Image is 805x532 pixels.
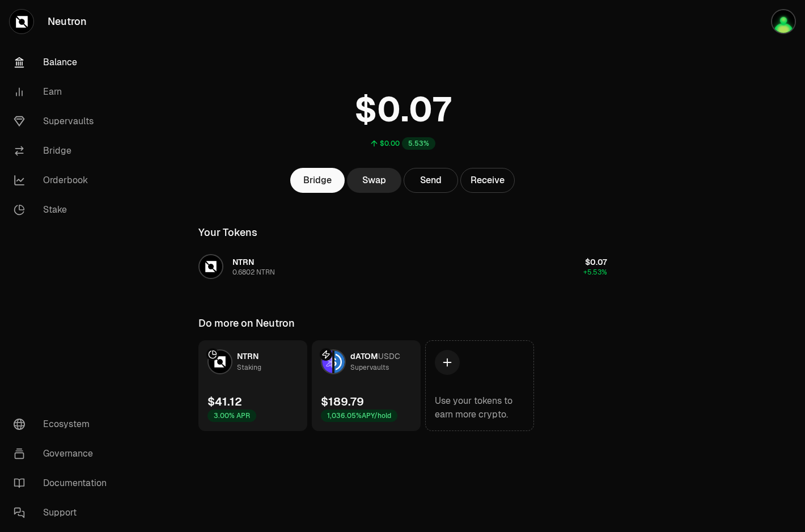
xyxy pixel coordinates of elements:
div: Supervaults [350,362,389,373]
a: Stake [5,195,122,225]
a: Earn [5,77,122,107]
img: NTRN Logo [200,255,222,278]
img: USDC Logo [334,351,345,373]
div: Staking [237,362,261,373]
a: Governance [5,439,122,468]
a: Bridge [5,136,122,166]
div: 1,036.05% APY/hold [321,409,397,422]
a: Ecosystem [5,409,122,439]
a: Balance [5,48,122,77]
span: $0.07 [585,257,607,267]
div: Do more on Neutron [198,315,295,331]
div: Your Tokens [198,225,257,240]
a: Swap [347,168,401,193]
a: NTRN LogoNTRNStaking$41.123.00% APR [198,340,307,431]
span: +5.53% [583,268,607,277]
a: Support [5,498,122,527]
span: USDC [378,351,400,361]
div: 0.6802 NTRN [232,268,275,277]
div: 5.53% [402,137,435,150]
div: $0.00 [380,139,400,148]
div: $41.12 [207,394,242,409]
a: Orderbook [5,166,122,195]
a: Documentation [5,468,122,498]
div: Use your tokens to earn more crypto. [435,394,524,421]
img: ann [771,9,796,34]
a: Use your tokens to earn more crypto. [425,340,534,431]
span: NTRN [237,351,259,361]
button: Receive [460,168,515,193]
a: Bridge [290,168,345,193]
a: Supervaults [5,107,122,136]
a: dATOM LogoUSDC LogodATOMUSDCSupervaults$189.791,036.05%APY/hold [312,340,421,431]
img: NTRN Logo [209,351,231,373]
span: dATOM [350,351,378,361]
span: NTRN [232,257,254,267]
button: NTRN LogoNTRN0.6802 NTRN$0.07+5.53% [192,250,614,284]
div: $189.79 [321,394,364,409]
img: dATOM Logo [322,351,332,373]
div: 3.00% APR [207,409,256,422]
button: Send [404,168,458,193]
